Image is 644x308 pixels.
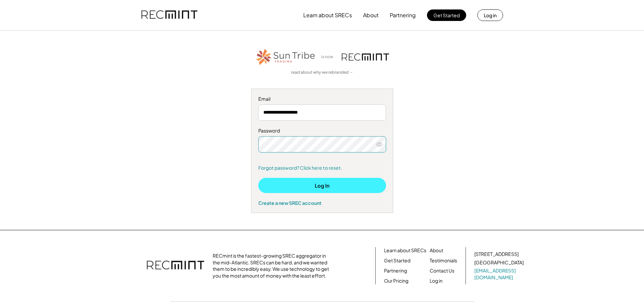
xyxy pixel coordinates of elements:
[303,8,352,22] button: Learn about SRECs
[319,54,338,60] div: is now
[384,247,426,254] a: Learn about SRECs
[147,254,204,278] img: recmint-logotype%403x.png
[384,267,407,274] a: Partnering
[390,8,416,22] button: Partnering
[430,278,443,284] a: Log in
[430,247,443,254] a: About
[474,251,519,258] div: [STREET_ADDRESS]
[258,127,386,134] div: Password
[291,70,353,75] a: read about why we rebranded →
[427,9,466,21] button: Get Started
[474,267,525,281] a: [EMAIL_ADDRESS][DOMAIN_NAME]
[384,278,408,284] a: Our Pricing
[141,4,197,27] img: recmint-logotype%403x.png
[258,96,386,102] div: Email
[477,9,503,21] button: Log in
[384,257,410,264] a: Get Started
[258,165,386,171] a: Forgot password? Click here to reset.
[430,267,454,274] a: Contact Us
[255,48,316,66] img: STT_Horizontal_Logo%2B-%2BColor.png
[363,8,379,22] button: About
[258,178,386,193] button: Log In
[258,200,386,206] div: Create a new SREC account
[342,53,389,61] img: recmint-logotype%403x.png
[430,257,457,264] a: Testimonials
[474,259,524,266] div: [GEOGRAPHIC_DATA]
[213,253,333,279] div: RECmint is the fastest-growing SREC aggregator in the mid-Atlantic. SRECs can be hard, and we wan...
